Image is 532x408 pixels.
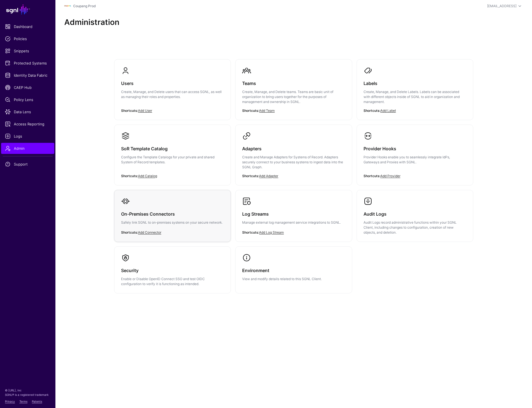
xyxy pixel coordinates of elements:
[138,109,152,113] a: Add User
[1,82,54,93] a: CAEP Hub
[236,125,352,185] a: AdaptersCreate and Manage Adapters for Systems of Record. Adapters securely connect to your busin...
[114,60,231,115] a: UsersCreate, Manage, and Delete users that can access SGNL, as well as managing their roles and p...
[242,210,345,218] h3: Log Streams
[138,230,161,234] a: Add Connector
[5,73,50,78] span: Identity Data Fabric
[121,220,224,225] p: Safely link SGNL to on-premises systems on your secure network.
[357,60,473,120] a: LabelsCreate, Manage, and Delete Labels. Labels can be associated with different objects inside o...
[5,97,50,102] span: Policy Lens
[1,33,54,44] a: Policies
[364,174,380,178] strong: Shortcuts:
[121,109,138,113] strong: Shortcuts:
[5,121,50,127] span: Access Reporting
[364,79,466,87] h3: Labels
[3,3,52,16] a: SGNL
[242,277,345,282] p: View and modify details related to this SGNL Client.
[242,109,259,113] strong: Shortcuts:
[32,400,42,403] a: Patents
[242,155,345,170] p: Create and Manage Adapters for Systems of Record. Adapters securely connect to your business syst...
[114,247,231,293] a: SecurityEnable or Disable OpenID Connect SSO and test OIDC configuration to verify it is function...
[236,60,352,120] a: TeamsCreate, Manage, and Delete teams. Teams are basic unit of organization to bring users togeth...
[121,267,224,274] h3: Security
[364,89,466,104] p: Create, Manage, and Delete Labels. Labels can be associated with different objects inside of SGNL...
[5,400,15,403] a: Privacy
[5,60,50,66] span: Protected Systems
[242,174,259,178] strong: Shortcuts:
[121,277,224,286] p: Enable or Disable OpenID Connect SSO and test OIDC configuration to verify it is functioning as i...
[5,36,50,42] span: Policies
[357,125,473,180] a: Provider HooksProvider Hooks enable you to seamlessly integrate IdPs, Gateways and Proxies with S...
[5,146,50,151] span: Admin
[242,267,345,274] h3: Environment
[5,133,50,139] span: Logs
[5,24,50,29] span: Dashboard
[1,106,54,117] a: Data Lens
[364,145,466,153] h3: Provider Hooks
[380,174,400,178] a: Add Provider
[242,145,345,153] h3: Adapters
[121,89,224,99] p: Create, Manage, and Delete users that can access SGNL, as well as managing their roles and proper...
[121,174,138,178] strong: Shortcuts:
[64,3,71,9] img: svg+xml;base64,PHN2ZyBpZD0iTG9nbyIgeG1sbnM9Imh0dHA6Ly93d3cudzMub3JnLzIwMDAvc3ZnIiB3aWR0aD0iMTIxLj...
[19,400,27,403] a: Terms
[1,45,54,56] a: Snippets
[5,161,50,167] span: Support
[242,230,259,234] strong: Shortcuts:
[5,85,50,90] span: CAEP Hub
[1,94,54,105] a: Policy Lens
[114,125,231,180] a: SoR Template CatalogConfigure the Template Catalogs for your private and shared System of Record ...
[380,109,396,113] a: Add Label
[259,109,275,113] a: Add Team
[114,190,231,241] a: On-Premises ConnectorsSafely link SGNL to on-premises systems on your secure network.
[73,4,96,8] a: Coupang Prod
[5,388,50,392] p: © [URL], Inc
[5,392,50,397] p: SGNL® is a registered trademark
[1,58,54,69] a: Protected Systems
[64,18,523,27] h2: Administration
[242,79,345,87] h3: Teams
[1,21,54,32] a: Dashboard
[121,155,224,165] p: Configure the Template Catalogs for your private and shared System of Record templates.
[138,174,157,178] a: Add Catalog
[1,118,54,130] a: Access Reporting
[236,190,352,241] a: Log StreamsManage external log management service integrations to SGNL.
[242,220,345,225] p: Manage external log management service integrations to SGNL.
[364,210,466,218] h3: Audit Logs
[121,145,224,153] h3: SoR Template Catalog
[121,79,224,87] h3: Users
[121,230,138,234] strong: Shortcuts:
[1,131,54,142] a: Logs
[236,247,352,288] a: EnvironmentView and modify details related to this SGNL Client.
[121,210,224,218] h3: On-Premises Connectors
[487,4,516,9] div: [EMAIL_ADDRESS]
[364,220,466,235] p: Audit Logs record administrative functions within your SGNL Client, including changes to configur...
[1,70,54,81] a: Identity Data Fabric
[364,109,380,113] strong: Shortcuts:
[259,230,284,234] a: Add Log Stream
[1,143,54,154] a: Admin
[364,155,466,165] p: Provider Hooks enable you to seamlessly integrate IdPs, Gateways and Proxies with SGNL.
[259,174,278,178] a: Add Adapter
[5,109,50,115] span: Data Lens
[242,89,345,104] p: Create, Manage, and Delete teams. Teams are basic unit of organization to bring users together fo...
[5,48,50,54] span: Snippets
[357,190,473,242] a: Audit LogsAudit Logs record administrative functions within your SGNL Client, including changes t...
